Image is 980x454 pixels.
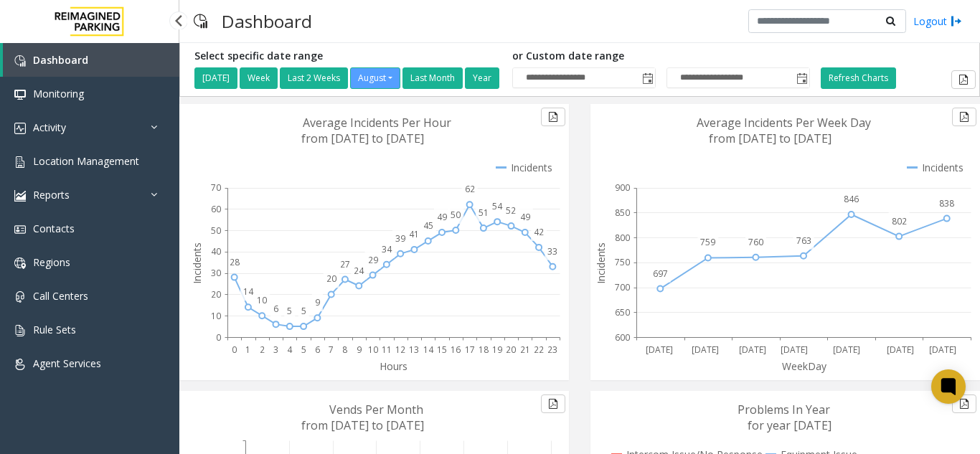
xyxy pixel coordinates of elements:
[194,50,501,62] h5: Select specific date range
[190,242,204,284] text: Incidents
[781,344,808,356] text: [DATE]
[14,224,26,235] img: 'icon'
[451,344,461,356] text: 16
[479,207,489,219] text: 51
[793,68,809,88] span: Toggle popup
[357,344,362,356] text: 9
[520,344,530,356] text: 21
[33,188,70,202] span: Reports
[382,344,392,356] text: 11
[423,219,433,232] text: 45
[380,359,407,373] text: Hours
[892,215,907,227] text: 802
[14,55,26,67] img: 'icon'
[211,203,221,215] text: 60
[615,207,630,219] text: 850
[423,344,434,356] text: 14
[33,323,76,336] span: Rule Sets
[748,417,831,433] text: for year [DATE]
[844,193,859,205] text: 846
[697,115,871,131] text: Average Incidents Per Week Day
[315,344,320,356] text: 6
[211,224,221,237] text: 50
[194,67,237,89] button: [DATE]
[492,200,503,212] text: 54
[3,43,179,77] a: Dashboard
[639,68,655,88] span: Toggle popup
[216,331,221,344] text: 0
[821,67,896,89] button: Refresh Charts
[709,131,831,146] text: from [DATE] to [DATE]
[33,53,88,67] span: Dashboard
[615,306,630,318] text: 650
[14,325,26,336] img: 'icon'
[14,123,26,134] img: 'icon'
[451,209,461,221] text: 50
[748,236,763,248] text: 760
[437,344,447,356] text: 15
[700,236,715,248] text: 759
[243,285,254,298] text: 14
[929,344,956,356] text: [DATE]
[437,211,447,223] text: 49
[594,242,608,284] text: Incidents
[615,281,630,293] text: 700
[409,228,419,240] text: 41
[534,344,544,356] text: 22
[541,394,565,413] button: Export to pdf
[287,344,293,356] text: 4
[273,303,278,315] text: 6
[615,256,630,268] text: 750
[329,402,423,417] text: Vends Per Month
[547,245,557,257] text: 33
[402,67,463,89] button: Last Month
[315,296,320,308] text: 9
[646,344,673,356] text: [DATE]
[520,211,530,223] text: 49
[951,70,976,89] button: Export to pdf
[303,115,451,131] text: Average Incidents Per Hour
[913,14,962,29] a: Logout
[240,67,278,89] button: Week
[541,108,565,126] button: Export to pdf
[368,344,378,356] text: 10
[492,344,502,356] text: 19
[395,344,405,356] text: 12
[33,154,139,168] span: Location Management
[211,288,221,301] text: 20
[939,197,954,209] text: 838
[340,258,350,270] text: 27
[465,183,475,195] text: 62
[382,243,392,255] text: 34
[615,232,630,244] text: 800
[350,67,400,89] button: August
[547,344,557,356] text: 23
[738,402,830,417] text: Problems In Year
[506,344,516,356] text: 20
[301,344,306,356] text: 5
[782,359,827,373] text: WeekDay
[739,344,766,356] text: [DATE]
[301,131,424,146] text: from [DATE] to [DATE]
[257,294,267,306] text: 10
[14,89,26,100] img: 'icon'
[395,232,405,245] text: 39
[342,344,347,356] text: 8
[796,235,811,247] text: 763
[211,267,221,279] text: 30
[833,344,860,356] text: [DATE]
[952,108,976,126] button: Export to pdf
[33,87,84,100] span: Monitoring
[14,190,26,202] img: 'icon'
[33,222,75,235] span: Contacts
[465,67,499,89] button: Year
[368,254,378,266] text: 29
[479,344,489,356] text: 18
[615,181,630,194] text: 900
[301,305,306,317] text: 5
[615,331,630,344] text: 600
[326,273,336,285] text: 20
[409,344,419,356] text: 13
[245,344,250,356] text: 1
[33,120,66,134] span: Activity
